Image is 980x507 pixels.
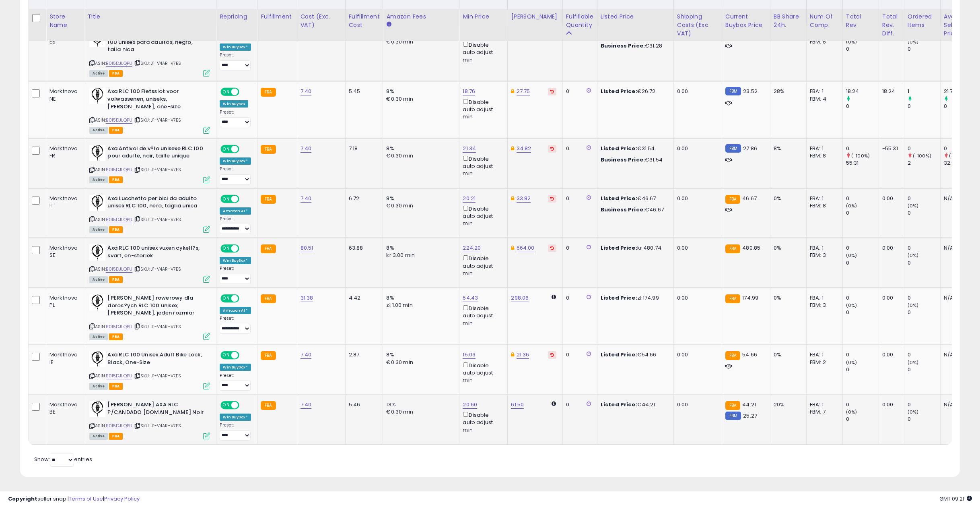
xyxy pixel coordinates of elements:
[89,294,105,310] img: 51ajrOpaj4L._SL40_.jpg
[220,307,251,314] div: Amazon AI *
[301,87,312,95] a: 7.40
[810,202,836,209] div: FBM: 8
[49,351,78,366] div: Marktnova IE
[104,495,140,503] a: Privacy Policy
[238,145,251,152] span: OFF
[517,145,531,153] a: 34.82
[89,145,210,182] div: ASIN:
[908,244,940,252] div: 0
[550,246,554,250] i: Revert to store-level Dynamic Max Price
[220,43,251,51] div: Win BuyBox *
[550,353,554,357] i: Revert to store-level Dynamic Max Price
[725,87,741,95] small: FBM
[107,244,205,261] b: Axa RLC 100 unisex vuxen cykell?s, svart, en-storlek
[846,359,857,366] small: (0%)
[220,12,254,21] div: Repricing
[463,154,501,178] div: Disable auto adjust min
[810,294,836,302] div: FBA: 1
[949,153,968,159] small: (-100%)
[882,401,898,408] div: 0.00
[301,401,312,409] a: 7.40
[386,401,453,408] div: 13%
[908,294,940,302] div: 0
[386,302,453,309] div: zł 1.00 min
[846,401,879,408] div: 0
[463,145,476,153] a: 21.34
[134,323,181,330] span: | SKU: J1-V4AR-V7ES
[908,366,940,373] div: 0
[908,145,940,152] div: 0
[220,257,251,264] div: Win BuyBox *
[107,145,205,162] b: Axa Antivol de v?lo unisexe RLC 100 pour adulte, noir, taille unique
[261,351,276,360] small: FBA
[725,351,740,360] small: FBA
[846,39,857,45] small: (0%)
[601,351,667,358] div: €54.66
[89,31,210,76] div: ASIN:
[220,316,251,334] div: Preset:
[601,145,667,152] div: €31.54
[601,195,667,202] div: €46.67
[566,88,591,95] div: 0
[89,244,210,282] div: ASIN:
[220,216,251,234] div: Preset:
[386,252,453,259] div: kr 3.00 min
[882,195,898,202] div: 0.00
[89,401,105,417] img: 51ajrOpaj4L._SL40_.jpg
[810,351,836,358] div: FBA: 1
[106,372,132,379] a: B015DJLQPU
[49,195,78,209] div: Marktnova IT
[774,351,800,358] div: 0%
[109,383,123,390] span: FBA
[810,38,836,46] div: FBM: 8
[810,12,839,29] div: Num of Comp.
[349,351,377,358] div: 2.87
[725,12,767,29] div: Current Buybox Price
[49,12,80,29] div: Store Name
[944,159,976,167] div: 32.91
[49,145,78,159] div: Marktnova FR
[49,294,78,309] div: Marktnova PL
[908,159,940,167] div: 2
[220,157,251,165] div: Win BuyBox *
[774,145,800,152] div: 8%
[601,351,637,358] b: Listed Price:
[463,12,504,21] div: Min Price
[49,401,78,416] div: Marktnova BE
[908,103,940,110] div: 0
[810,359,836,366] div: FBM: 2
[349,244,377,252] div: 63.88
[774,88,800,95] div: 28%
[238,245,251,252] span: OFF
[908,209,940,217] div: 0
[908,302,919,308] small: (0%)
[89,294,210,339] div: ASIN:
[517,351,529,359] a: 21.36
[109,176,123,183] span: FBA
[601,42,645,50] b: Business Price:
[846,145,879,152] div: 0
[908,203,919,209] small: (0%)
[882,145,898,152] div: -55.31
[134,266,181,272] span: | SKU: J1-V4AR-V7ES
[774,294,800,302] div: 0%
[677,88,716,95] div: 0.00
[463,204,501,228] div: Disable auto adjust min
[677,401,716,408] div: 0.00
[601,12,670,21] div: Listed Price
[601,206,667,213] div: €46.67
[944,401,970,408] div: N/A
[89,351,105,367] img: 51ajrOpaj4L._SL40_.jpg
[386,88,453,95] div: 8%
[774,244,800,252] div: 0%
[107,351,205,368] b: Axa RLC 100 Unisex Adult Bike Lock, Black, One-Size
[109,226,123,233] span: FBA
[349,294,377,302] div: 4.42
[386,294,453,302] div: 8%
[463,304,501,327] div: Disable auto adjust min
[908,46,940,53] div: 0
[566,294,591,302] div: 0
[106,60,132,67] a: B015DJLQPU
[107,195,205,212] b: Axa Lucchetto per bici da adulto unisex RLC 100, nero, taglia unica
[810,145,836,152] div: FBA: 1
